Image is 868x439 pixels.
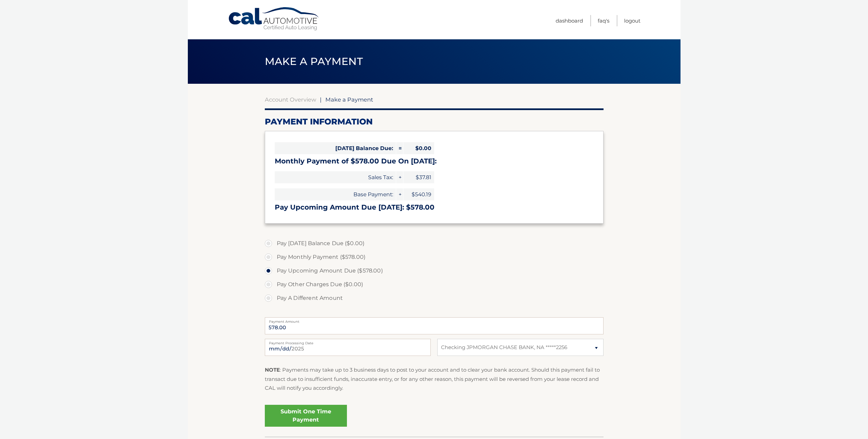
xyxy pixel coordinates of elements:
label: Pay Other Charges Due ($0.00) [265,278,604,291]
label: Pay A Different Amount [265,291,604,305]
label: Pay Monthly Payment ($578.00) [265,250,604,264]
a: Cal Automotive [228,7,320,31]
input: Payment Amount [265,317,604,334]
span: Make a Payment [325,96,373,103]
label: Pay [DATE] Balance Due ($0.00) [265,237,604,250]
h3: Pay Upcoming Amount Due [DATE]: $578.00 [275,203,594,212]
label: Pay Upcoming Amount Due ($578.00) [265,264,604,278]
span: [DATE] Balance Due: [275,142,396,154]
span: | [320,96,322,103]
a: Account Overview [265,96,316,103]
a: FAQ's [598,15,609,26]
strong: NOTE [265,367,280,373]
span: = [396,142,403,154]
a: Logout [624,15,640,26]
span: Sales Tax: [275,171,396,183]
p: : Payments may take up to 3 business days to post to your account and to clear your bank account.... [265,365,604,393]
span: $540.19 [403,188,434,200]
span: Base Payment: [275,188,396,200]
span: + [396,171,403,183]
span: Make a Payment [265,55,363,68]
span: + [396,188,403,200]
label: Payment Processing Date [265,339,431,344]
h3: Monthly Payment of $578.00 Due On [DATE]: [275,157,594,165]
label: Payment Amount [265,317,604,323]
a: Submit One Time Payment [265,405,347,427]
input: Payment Date [265,339,431,356]
span: $0.00 [403,142,434,154]
span: $37.81 [403,171,434,183]
a: Dashboard [556,15,583,26]
h2: Payment Information [265,117,604,127]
